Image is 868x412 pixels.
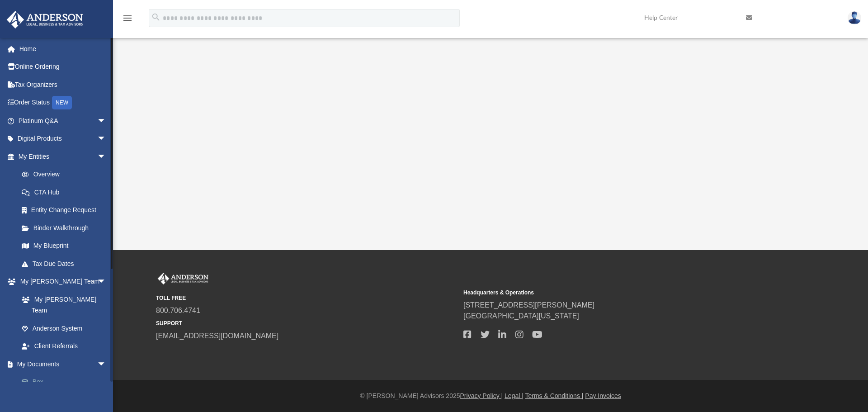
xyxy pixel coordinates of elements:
[6,355,120,373] a: My Documentsarrow_drop_down
[97,147,115,166] span: arrow_drop_down
[848,11,861,24] img: User Pic
[156,294,457,302] small: TOLL FREE
[6,58,120,76] a: Online Ordering
[97,130,115,148] span: arrow_drop_down
[156,307,200,314] a: 800.706.4741
[460,392,503,399] a: Privacy Policy |
[13,290,111,319] a: My [PERSON_NAME] Team
[6,147,120,166] a: My Entitiesarrow_drop_down
[156,319,457,327] small: SUPPORT
[6,40,120,58] a: Home
[463,289,764,297] small: Headquarters & Operations
[156,332,278,340] a: [EMAIL_ADDRESS][DOMAIN_NAME]
[97,112,115,130] span: arrow_drop_down
[97,273,115,291] span: arrow_drop_down
[122,17,133,24] a: menu
[13,219,120,237] a: Binder Walkthrough
[6,76,120,94] a: Tax Organizers
[52,96,72,109] div: NEW
[122,13,133,24] i: menu
[525,392,584,399] a: Terms & Conditions |
[6,112,120,130] a: Platinum Q&Aarrow_drop_down
[505,392,524,399] a: Legal |
[97,355,115,374] span: arrow_drop_down
[463,301,594,309] a: [STREET_ADDRESS][PERSON_NAME]
[13,319,115,337] a: Anderson System
[13,166,120,184] a: Overview
[13,337,115,355] a: Client Referrals
[113,391,868,401] div: © [PERSON_NAME] Advisors 2025
[13,255,120,273] a: Tax Due Dates
[13,183,120,201] a: CTA Hub
[585,392,621,399] a: Pay Invoices
[4,11,86,28] img: Anderson Advisors Platinum Portal
[156,273,210,284] img: Anderson Advisors Platinum Portal
[463,312,579,320] a: [GEOGRAPHIC_DATA][US_STATE]
[13,373,120,391] a: Box
[13,201,120,219] a: Entity Change Request
[6,130,120,148] a: Digital Productsarrow_drop_down
[6,273,115,291] a: My [PERSON_NAME] Teamarrow_drop_down
[6,94,120,112] a: Order StatusNEW
[13,237,115,255] a: My Blueprint
[151,12,161,22] i: search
